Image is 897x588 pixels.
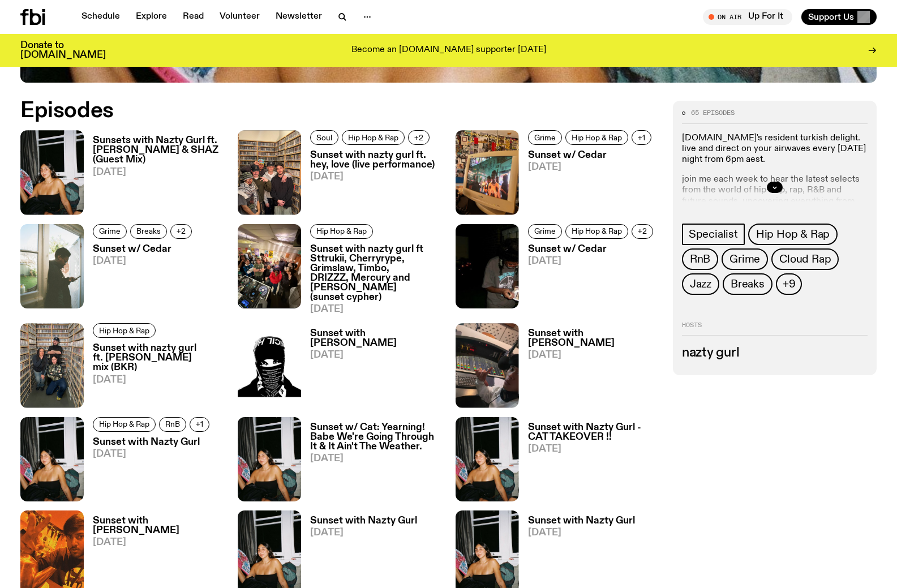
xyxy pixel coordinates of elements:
span: Support Us [808,12,854,22]
a: Hip Hop & Rap [565,130,628,145]
a: Soul [310,130,338,145]
span: +2 [638,227,647,235]
a: Grime [93,224,127,239]
button: +2 [408,130,430,145]
a: Grime [528,224,562,239]
span: [DATE] [93,538,224,547]
span: Hip Hop & Rap [99,327,149,335]
a: Hip Hop & Rap [748,224,838,245]
a: Sunsets with Nazty Gurl ft. [PERSON_NAME] & SHAZ (Guest Mix)[DATE] [84,136,224,214]
span: [DATE] [310,454,441,463]
a: Schedule [75,9,127,25]
h3: Sunset with [PERSON_NAME] [310,329,441,348]
span: RnB [690,253,710,265]
a: Hip Hop & Rap [93,417,156,432]
h3: nazty gurl [682,347,868,359]
span: Hip Hop & Rap [99,420,149,428]
span: [DATE] [528,350,659,360]
span: Jazz [690,278,711,290]
h3: Sunset with Nazty Gurl - CAT TAKEOVER !! [528,423,659,442]
a: Volunteer [213,9,267,25]
button: On AirUp For It [703,9,792,25]
span: 65 episodes [691,110,735,116]
span: Breaks [136,227,161,235]
h3: Sunset with Nazty Gurl [310,516,417,526]
h3: Sunset w/ Cedar [93,244,195,254]
span: RnB [165,420,180,428]
a: Read [176,9,211,25]
h3: Sunset with nazty gurl ft. hey, love (live performance) [310,151,441,170]
a: Sunset with nazty gurl ft. hey, love (live performance)[DATE] [301,151,441,214]
span: Specialist [689,228,738,241]
span: Soul [316,134,332,142]
a: Specialist [682,224,745,245]
span: [DATE] [528,444,659,454]
h3: Sunset w/ Cat: Yearning! Babe We're Going Through It & It Ain't The Weather. [310,423,441,452]
a: Grime [722,248,768,270]
a: Hip Hop & Rap [310,224,373,239]
span: +1 [638,134,645,142]
h2: Hosts [682,322,868,336]
a: Sunset with Nazty Gurl[DATE] [84,437,213,501]
span: [DATE] [310,304,441,314]
span: [DATE] [310,172,441,182]
h3: Sunset with Nazty Gurl [93,437,213,447]
h3: Sunset with nazty gurl ft Sttrukii, Cherryrype, Grimslaw, Timbo, DRIZZZ, Mercury and [PERSON_NAME... [310,244,441,303]
span: Breaks [731,278,765,290]
span: [DATE] [528,162,655,172]
a: RnB [682,248,718,270]
span: [DATE] [528,256,656,266]
span: [DATE] [93,449,213,459]
a: Sunset with [PERSON_NAME][DATE] [301,329,441,407]
a: Sunset with Nazty Gurl - CAT TAKEOVER !![DATE] [519,423,659,501]
h3: Sunset w/ Cedar [528,244,656,254]
a: Sunset with nazty gurl ft. [PERSON_NAME] mix (BKR)[DATE] [84,344,224,407]
a: Sunset w/ Cedar[DATE] [519,151,655,214]
span: Hip Hop & Rap [316,227,367,235]
a: Hip Hop & Rap [565,224,628,239]
span: Grime [534,227,556,235]
span: Hip Hop & Rap [756,228,830,241]
button: +2 [632,224,653,239]
span: [DATE] [93,375,224,385]
span: Hip Hop & Rap [348,134,398,142]
a: Sunset w/ Cat: Yearning! Babe We're Going Through It & It Ain't The Weather.[DATE] [301,423,441,501]
button: +1 [190,417,209,432]
h3: Sunset with Nazty Gurl [528,516,635,526]
a: Sunset w/ Cedar[DATE] [84,244,195,315]
a: RnB [159,417,186,432]
span: Hip Hop & Rap [572,134,622,142]
h3: Donate to [DOMAIN_NAME] [20,41,106,60]
span: [DATE] [310,350,441,360]
button: Support Us [801,9,877,25]
a: Sunset w/ Cedar[DATE] [519,244,656,315]
a: Hip Hop & Rap [342,130,405,145]
p: Become an [DOMAIN_NAME] supporter [DATE] [351,45,546,55]
h3: Sunsets with Nazty Gurl ft. [PERSON_NAME] & SHAZ (Guest Mix) [93,136,224,165]
a: Explore [129,9,174,25]
h2: Episodes [20,101,587,121]
span: [DATE] [310,528,417,538]
p: [DOMAIN_NAME]'s resident turkish delight. live and direct on your airwaves every [DATE] night fro... [682,133,868,166]
h3: Sunset with nazty gurl ft. [PERSON_NAME] mix (BKR) [93,344,224,372]
a: Grime [528,130,562,145]
span: +2 [414,134,423,142]
button: +9 [776,273,802,295]
span: Grime [534,134,556,142]
h3: Sunset with [PERSON_NAME] [528,329,659,348]
a: Hip Hop & Rap [93,323,156,338]
h3: Sunset with [PERSON_NAME] [93,516,224,535]
span: [DATE] [528,528,635,538]
button: +2 [170,224,192,239]
button: +1 [632,130,651,145]
span: [DATE] [93,256,195,266]
a: Cloud Rap [771,248,839,270]
a: Breaks [723,273,772,295]
a: Breaks [130,224,167,239]
span: Cloud Rap [779,253,831,265]
span: +2 [177,227,186,235]
span: Grime [729,253,760,265]
span: Hip Hop & Rap [572,227,622,235]
h3: Sunset w/ Cedar [528,151,655,160]
a: Sunset with [PERSON_NAME][DATE] [519,329,659,407]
